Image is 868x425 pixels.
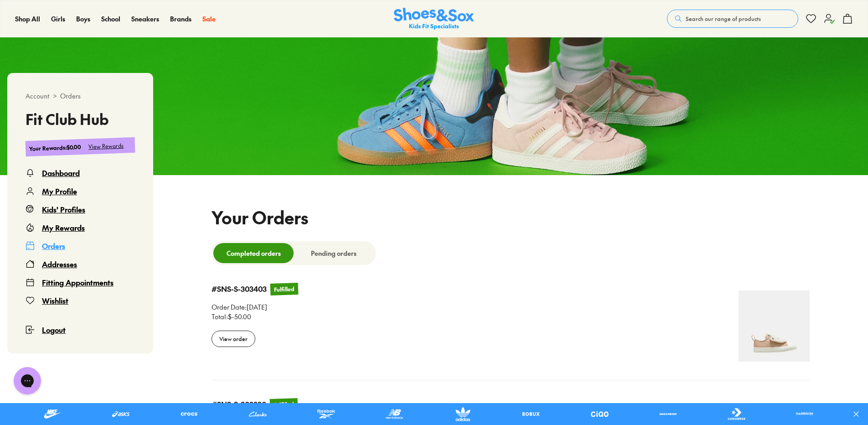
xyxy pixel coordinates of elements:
[26,204,135,215] a: Kids' Profiles
[42,240,65,251] div: Orders
[170,14,191,23] span: Brands
[60,91,81,101] span: Orders
[15,14,40,23] span: Shop All
[212,204,308,230] h1: Your Orders
[739,290,810,362] img: 4-519184.jpg
[26,259,135,270] a: Addresses
[274,400,294,409] div: Fulfilled
[42,222,85,233] div: My Rewards
[26,295,135,306] a: Wishlist
[667,10,798,28] button: Search our range of products
[101,14,120,24] a: School
[212,312,298,321] div: Total : $-50.00
[202,14,216,23] span: Sale
[15,14,40,24] a: Shop All
[51,14,65,23] span: Girls
[686,15,761,23] span: Search our range of products
[76,14,90,23] span: Boys
[51,14,65,24] a: Girls
[170,14,191,24] a: Brands
[26,240,135,251] a: Orders
[42,186,77,197] div: My Profile
[26,313,135,335] button: Logout
[131,14,159,24] a: Sneakers
[202,14,216,24] a: Sale
[26,167,135,178] a: Dashboard
[42,295,68,306] div: Wishlist
[29,143,82,153] div: Your Rewards : $0.00
[42,167,80,178] div: Dashboard
[9,364,46,398] iframe: Gorgias live chat messenger
[88,141,124,151] div: View Rewards
[212,399,266,409] div: #SNS-S-303330
[42,259,77,270] div: Addresses
[274,285,295,294] div: Fulfilled
[394,8,474,30] img: SNS_Logo_Responsive.svg
[26,91,49,101] span: Account
[212,284,267,294] div: #SNS-S-303403
[42,204,85,215] div: Kids' Profiles
[26,112,135,126] h3: Fit Club Hub
[26,277,135,288] a: Fitting Appointments
[42,325,66,335] span: Logout
[101,14,120,23] span: School
[42,277,114,288] div: Fitting Appointments
[212,331,255,347] div: View order
[76,14,90,24] a: Boys
[53,91,57,101] span: >
[26,222,135,233] a: My Rewards
[131,14,159,23] span: Sneakers
[212,302,298,312] div: Order Date : [DATE]
[26,186,135,197] a: My Profile
[394,8,474,30] a: Shoes & Sox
